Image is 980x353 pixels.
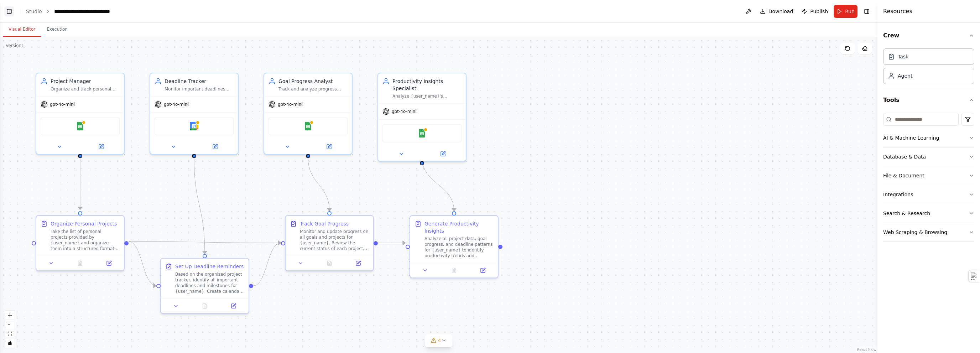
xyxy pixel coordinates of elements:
div: AI & Machine Learning [883,134,939,141]
span: gpt-4o-mini [164,102,189,107]
button: Web Scraping & Browsing [883,223,974,242]
button: zoom out [5,320,15,329]
img: Google Sheets [304,122,312,130]
button: File & Document [883,166,974,185]
div: Track Goal Progress [300,220,349,227]
g: Edge from d48f3db3-44c8-4874-bd18-721b80c3366c to 46db4d04-e950-4609-b523-24c839536c21 [378,239,405,246]
span: Run [845,8,855,15]
div: Organize Personal ProjectsTake the list of personal projects provided by {user_name} and organize... [36,215,125,271]
h4: Resources [883,7,912,16]
button: Run [834,5,857,18]
div: Set Up Deadline Reminders [175,263,244,270]
div: Analyze {user_name}'s productivity patterns, identify peak performance times, spot potential inef... [392,93,462,99]
button: Publish [799,5,831,18]
div: Goal Progress Analyst [278,78,348,85]
button: AI & Machine Learning [883,129,974,147]
div: Monitor important deadlines and milestones for {user_name}, create timely reminders, and ensure n... [165,86,234,92]
div: Goal Progress AnalystTrack and analyze progress toward {user_name}'s personal and professional go... [264,73,353,155]
nav: breadcrumb [26,8,123,15]
button: Open in side panel [195,142,235,151]
div: Organize and track personal projects for {user_name}, breaking them down into manageable tasks, s... [51,86,120,92]
button: Crew [883,26,974,46]
g: Edge from 5bc8726d-4f3b-4fe9-b866-ba64f6d9c6e7 to a4721197-7a41-4219-88eb-b6f4ea829fef [129,238,156,289]
div: Take the list of personal projects provided by {user_name} and organize them into a structured fo... [51,229,120,251]
g: Edge from 21b7c114-262b-4956-a91c-bc8baa8cbe0e to a4721197-7a41-4219-88eb-b6f4ea829fef [191,157,208,254]
div: Tools [883,110,974,248]
button: Download [757,5,796,18]
g: Edge from a4721197-7a41-4219-88eb-b6f4ea829fef to d48f3db3-44c8-4874-bd18-721b80c3366c [253,239,281,289]
button: Open in side panel [346,259,370,268]
g: Edge from 257b86b3-9d9f-41c7-9087-6f6741eee24f to 5bc8726d-4f3b-4fe9-b866-ba64f6d9c6e7 [77,157,84,209]
div: Generate Productivity InsightsAnalyze all project data, goal progress, and deadline patterns for ... [410,215,499,278]
button: Show left sidebar [4,6,14,16]
button: Tools [883,90,974,110]
div: Track Goal ProgressMonitor and update progress on all goals and projects for {user_name}. Review ... [285,215,374,271]
div: Monitor and update progress on all goals and projects for {user_name}. Review the current status ... [300,229,369,251]
div: Track and analyze progress toward {user_name}'s personal and professional goals, providing regula... [278,86,348,92]
div: Agent [898,72,912,79]
div: Set Up Deadline RemindersBased on the organized project tracker, identify all important deadlines... [160,258,249,314]
div: Deadline Tracker [165,78,234,85]
span: gpt-4o-mini [392,109,417,114]
div: Task [898,53,908,60]
button: Execution [41,22,73,37]
div: Search & Research [883,210,930,217]
div: Web Scraping & Browsing [883,229,947,236]
button: Visual Editor [3,22,41,37]
button: Database & Data [883,147,974,166]
button: Open in side panel [309,142,349,151]
div: React Flow controls [5,311,15,348]
a: Studio [26,9,42,14]
img: Google Sheets [418,129,426,137]
g: Edge from abfa45b5-375d-4b15-a2c5-223cf793cd98 to 46db4d04-e950-4609-b523-24c839536c21 [418,157,458,211]
div: Project Manager [51,78,120,85]
button: Hide right sidebar [862,6,872,16]
g: Edge from 5bc8726d-4f3b-4fe9-b866-ba64f6d9c6e7 to d48f3db3-44c8-4874-bd18-721b80c3366c [129,238,281,246]
button: Search & Research [883,204,974,223]
button: Integrations [883,185,974,204]
img: Google Calendar [190,122,198,130]
button: Open in side panel [470,266,495,275]
div: Database & Data [883,153,926,160]
div: Project ManagerOrganize and track personal projects for {user_name}, breaking them down into mana... [36,73,125,155]
button: 4 [425,334,453,347]
button: Open in side panel [221,302,246,310]
button: No output available [314,259,345,268]
img: Google Sheets [76,122,84,130]
button: Open in side panel [423,150,463,158]
span: gpt-4o-mini [50,102,75,107]
button: zoom in [5,311,15,320]
button: fit view [5,329,15,338]
a: React Flow attribution [857,348,876,352]
div: Productivity Insights Specialist [392,78,462,92]
div: File & Document [883,172,924,179]
div: Version 1 [6,43,24,48]
g: Edge from 976124a1-4ac1-490b-afaa-de7c8caa0993 to d48f3db3-44c8-4874-bd18-721b80c3366c [304,157,333,211]
span: gpt-4o-mini [278,102,303,107]
span: Download [768,8,793,15]
div: Generate Productivity Insights [424,220,494,234]
div: Based on the organized project tracker, identify all important deadlines and milestones for {user... [175,271,244,294]
div: Organize Personal Projects [51,220,117,227]
button: No output available [190,302,220,310]
div: Integrations [883,191,913,198]
button: Open in side panel [97,259,121,268]
span: 4 [438,337,441,344]
div: Productivity Insights SpecialistAnalyze {user_name}'s productivity patterns, identify peak perfor... [377,73,466,162]
button: Open in side panel [81,142,121,151]
button: toggle interactivity [5,338,15,348]
div: Deadline TrackerMonitor important deadlines and milestones for {user_name}, create timely reminde... [150,73,239,155]
span: Publish [810,8,828,15]
button: No output available [65,259,95,268]
div: Crew [883,46,974,90]
button: No output available [439,266,469,275]
div: Analyze all project data, goal progress, and deadline patterns for {user_name} to identify produc... [424,236,494,259]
